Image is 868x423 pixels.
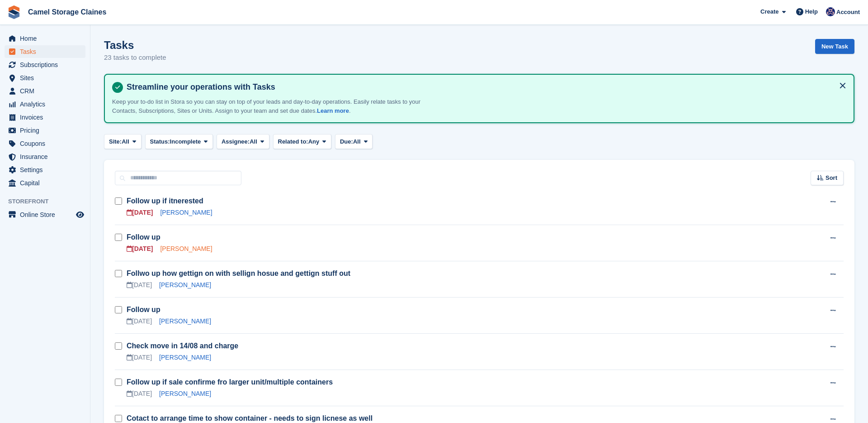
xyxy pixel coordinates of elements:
[20,208,74,221] span: Online Store
[20,98,74,111] span: Analytics
[127,342,238,350] a: Check move in 14/08 and charge
[104,39,166,51] h1: Tasks
[159,354,211,361] a: [PERSON_NAME]
[104,134,142,149] button: Site: All
[7,5,21,19] img: stora-icon-8386f47178a22dfd0bd8f6a31ec36ba5ce8667c1dd55bd0f319d3a0aa187defe.svg
[805,7,818,16] span: Help
[5,208,85,221] a: menu
[20,45,74,58] span: Tasks
[159,281,211,288] a: [PERSON_NAME]
[20,72,74,84] span: Sites
[5,72,85,84] a: menu
[836,8,860,17] span: Account
[340,137,353,146] span: Due:
[160,245,212,252] a: [PERSON_NAME]
[159,390,211,397] a: [PERSON_NAME]
[127,353,152,362] div: [DATE]
[815,39,854,54] a: New Task
[5,150,85,163] a: menu
[308,137,320,146] span: Any
[127,317,152,326] div: [DATE]
[127,244,153,254] div: [DATE]
[8,197,90,206] span: Storefront
[123,82,846,92] h4: Streamline your operations with Tasks
[5,177,85,189] a: menu
[127,233,160,241] a: Follow up
[127,269,350,277] a: Follwo up how gettign on with sellign hosue and gettign stuff out
[335,134,373,149] button: Due: All
[127,197,203,205] a: Follow up if itnerested
[826,7,835,16] img: Rod
[5,163,85,176] a: menu
[150,137,170,146] span: Status:
[273,134,331,149] button: Related to: Any
[20,124,74,137] span: Pricing
[5,98,85,111] a: menu
[826,173,837,183] span: Sort
[5,58,85,71] a: menu
[317,107,349,114] a: Learn more
[109,137,122,146] span: Site:
[217,134,269,149] button: Assignee: All
[24,5,110,19] a: Camel Storage Claines
[20,163,74,176] span: Settings
[20,111,74,124] span: Invoices
[5,124,85,137] a: menu
[5,32,85,45] a: menu
[160,209,212,216] a: [PERSON_NAME]
[127,280,152,290] div: [DATE]
[20,150,74,163] span: Insurance
[250,137,257,146] span: All
[222,137,250,146] span: Assignee:
[104,53,166,63] p: 23 tasks to complete
[20,177,74,189] span: Capital
[5,111,85,124] a: menu
[353,137,361,146] span: All
[75,209,85,220] a: Preview store
[20,32,74,45] span: Home
[760,7,778,16] span: Create
[127,306,160,313] a: Follow up
[278,137,308,146] span: Related to:
[20,58,74,71] span: Subscriptions
[5,137,85,150] a: menu
[127,389,152,399] div: [DATE]
[5,85,85,97] a: menu
[127,414,373,422] a: Cotact to arrange time to show container - needs to sign licnese as well
[5,45,85,58] a: menu
[159,317,211,325] a: [PERSON_NAME]
[127,208,153,217] div: [DATE]
[112,97,429,115] p: Keep your to-do list in Stora so you can stay on top of your leads and day-to-day operations. Eas...
[122,137,129,146] span: All
[145,134,213,149] button: Status: Incomplete
[20,85,74,97] span: CRM
[127,378,333,386] a: Follow up if sale confirme fro larger unit/multiple containers
[20,137,74,150] span: Coupons
[170,137,201,146] span: Incomplete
